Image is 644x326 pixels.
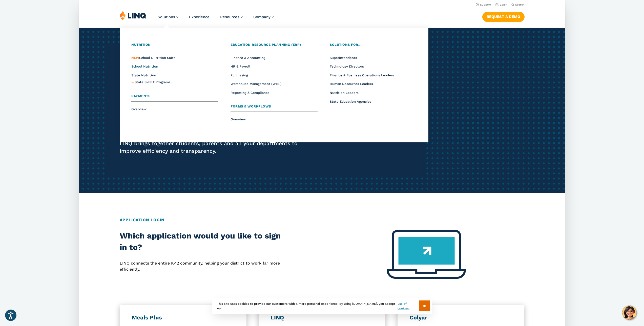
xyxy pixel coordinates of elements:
[231,91,269,95] a: Reporting & Compliance
[482,11,524,22] nav: Button Navigation
[330,56,357,60] a: Superintendents
[511,3,524,7] button: Open Search Bar
[231,42,318,50] a: Education Resource Planning (ERP)
[330,64,364,68] a: Technology Directors
[120,11,147,20] img: LINQ | K‑12 Software
[231,82,282,86] a: Warehouse Management (WHS)
[330,82,373,86] a: Human Resources Leaders
[231,73,248,77] a: Purchasing
[482,12,524,22] a: Request a Demo
[120,140,307,155] p: LINQ brings together students, parents and all your departments to improve efficiency and transpa...
[131,43,151,47] span: Nutrition
[158,15,178,19] a: Solutions
[131,107,147,111] a: Overview
[330,73,394,77] a: Finance & Business Operations Leaders
[231,104,271,108] span: Forms & Workflows
[131,42,218,50] a: Nutrition
[398,301,419,311] a: use of cookies.
[231,43,301,47] span: Education Resource Planning (ERP)
[131,56,176,60] a: NEWSchool Nutrition Suite
[212,298,432,314] div: This site uses cookies to provide our customers with a more personal experience. By using [DOMAIN...
[253,15,271,19] span: Company
[231,56,265,60] a: Finance & Accounting
[330,91,359,95] a: Nutrition Leaders
[131,94,218,102] a: Payments
[515,3,524,6] span: Search
[131,56,176,60] span: School Nutrition Suite
[475,3,491,6] a: Support
[131,94,150,98] span: Payments
[79,2,565,7] nav: Utility Navigation
[131,64,158,68] a: School Nutrition
[135,80,171,85] a: State S-EBT Programs
[131,56,139,60] span: NEW
[131,73,156,77] a: State Nutrition
[220,15,243,19] a: Resources
[253,15,274,19] a: Company
[330,43,362,47] span: Solutions for...
[330,100,371,103] a: State Education Agencies
[495,3,507,6] a: Login
[622,306,636,320] button: Hello, have a question? Let’s chat.
[189,15,210,19] a: Experience
[120,230,281,253] h2: Which application would you like to sign in to?
[330,42,417,50] a: Solutions for...
[135,80,171,84] span: State S-EBT Programs
[158,15,175,19] span: Solutions
[158,11,274,27] nav: Primary Navigation
[231,104,318,112] a: Forms & Workflows
[231,117,246,121] a: Overview
[231,64,250,68] a: HR & Payroll
[220,15,239,19] span: Resources
[120,217,525,223] h2: Application Login
[120,260,281,273] p: LINQ connects the entire K‑12 community, helping your district to work far more efficiently.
